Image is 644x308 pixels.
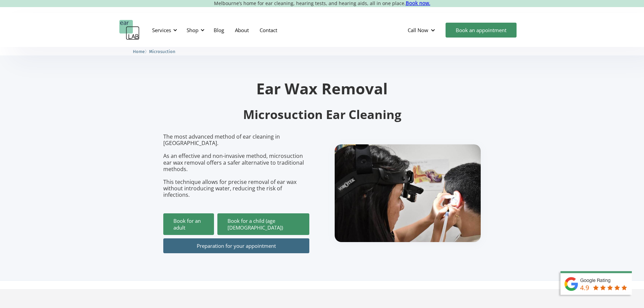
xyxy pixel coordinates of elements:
a: Home [133,48,145,54]
h2: Microsuction Ear Cleaning [163,107,481,123]
a: About [230,20,254,40]
a: Book for an adult [163,213,214,235]
span: Home [133,49,145,54]
div: Shop [187,27,198,33]
div: Call Now [408,27,428,33]
a: Book for a child (age [DEMOGRAPHIC_DATA]) [217,213,309,235]
a: Book an appointment [446,23,517,38]
a: Microsuction [149,48,175,54]
div: Services [148,20,179,40]
li: 〉 [133,48,149,55]
div: Call Now [402,20,442,40]
a: Contact [254,20,283,40]
img: boy getting ear checked. [335,144,481,242]
h1: Ear Wax Removal [163,81,481,96]
span: Microsuction [149,49,175,54]
div: Shop [183,20,207,40]
div: Services [152,27,171,33]
a: Blog [208,20,230,40]
p: The most advanced method of ear cleaning in [GEOGRAPHIC_DATA]. As an effective and non-invasive m... [163,134,309,198]
a: home [119,20,140,40]
a: Preparation for your appointment [163,238,309,253]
